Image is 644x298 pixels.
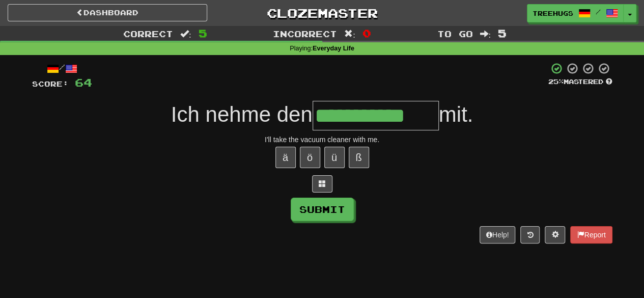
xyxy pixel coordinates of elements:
div: I'll take the vacuum cleaner with me. [32,134,612,145]
div: Mastered [548,77,612,87]
span: Incorrect [273,29,337,39]
span: treehugs [533,9,573,18]
span: 64 [75,76,92,89]
span: 0 [362,27,371,39]
button: ü [324,147,345,168]
button: Help! [480,226,516,243]
a: Dashboard [8,4,207,21]
span: : [480,30,491,38]
button: ß [349,147,369,168]
span: To go [437,29,472,39]
span: : [344,30,355,38]
span: Score: [32,79,69,88]
button: ö [300,147,320,168]
div: / [32,62,92,75]
button: Report [570,226,612,243]
span: 25 % [548,77,564,86]
button: ä [275,147,296,168]
a: Clozemaster [222,4,422,22]
a: treehugs / [527,4,624,22]
span: / [596,8,601,15]
span: : [180,30,191,38]
button: Submit [291,198,354,221]
button: Switch sentence to multiple choice alt+p [312,175,332,193]
span: Correct [123,29,173,39]
span: Ich nehme den [171,102,313,126]
button: Round history (alt+y) [520,226,540,243]
span: 5 [498,27,507,39]
span: 5 [199,27,207,39]
strong: Everyday Life [313,45,354,52]
span: mit. [439,102,473,126]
